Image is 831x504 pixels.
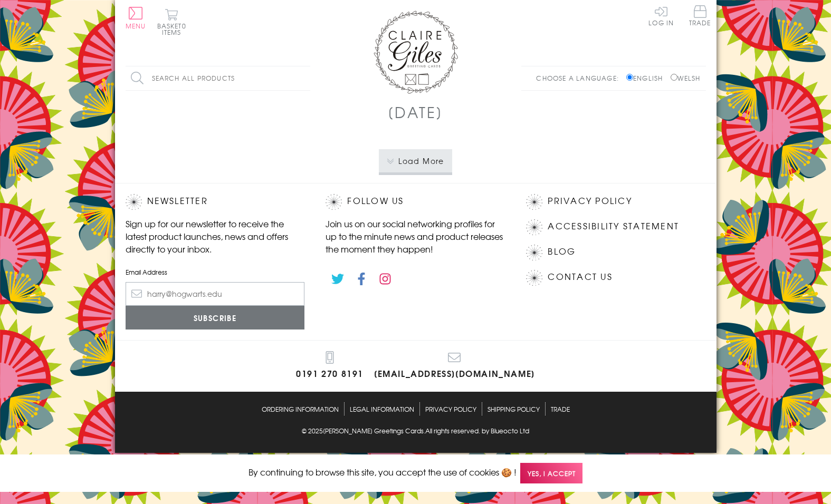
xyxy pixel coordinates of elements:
input: harry@hogwarts.edu [126,282,305,306]
button: Load More [379,149,452,172]
a: Ordering Information [262,402,339,415]
p: Join us on our social networking profiles for up to the minute news and product releases the mome... [326,217,505,255]
a: [PERSON_NAME] Greetings Cards [323,426,424,437]
a: Log In [648,5,674,26]
input: Subscribe [126,306,305,329]
a: by Blueocto Ltd [482,426,529,437]
a: Legal Information [350,402,414,415]
input: Welsh [671,74,677,81]
a: [EMAIL_ADDRESS][DOMAIN_NAME] [374,351,535,381]
span: Yes, I accept [520,463,582,483]
h1: [DATE] [388,101,443,123]
button: Basket0 items [157,8,186,35]
a: Privacy Policy [548,194,632,208]
p: Choose a language: [536,73,624,83]
input: English [626,74,633,81]
span: Trade [689,5,711,26]
p: Sign up for our newsletter to receive the latest product launches, news and offers directly to yo... [126,217,305,255]
a: 0191 270 8191 [296,351,364,381]
a: Accessibility Statement [548,219,679,234]
span: Menu [126,21,146,31]
img: Claire Giles Greetings Cards [374,11,458,94]
a: Shipping Policy [488,402,540,415]
label: English [626,73,668,83]
a: Trade [689,5,711,28]
label: Welsh [671,73,701,83]
a: Privacy Policy [425,402,476,415]
p: © 2025 . [126,426,706,435]
input: Search all products [126,66,310,90]
label: Email Address [126,267,305,277]
h2: Follow Us [326,194,505,210]
button: Menu [126,7,146,29]
span: All rights reserved. [425,426,480,435]
input: Search [300,66,310,90]
h2: Newsletter [126,194,305,210]
a: Trade [551,402,570,415]
a: Blog [548,245,576,259]
a: Contact Us [548,270,612,284]
span: 0 items [162,21,186,37]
